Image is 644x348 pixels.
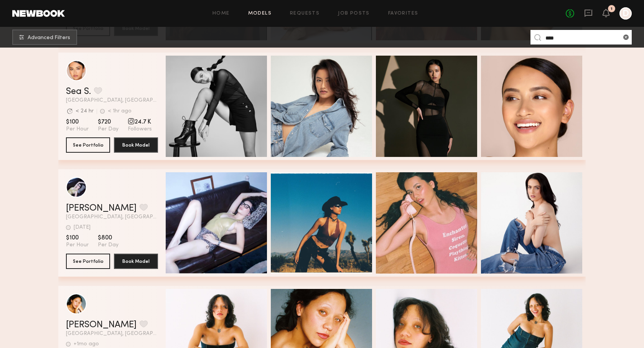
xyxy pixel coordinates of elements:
[66,98,158,103] span: [GEOGRAPHIC_DATA], [GEOGRAPHIC_DATA]
[66,87,91,96] a: Sea S.
[66,320,137,330] a: [PERSON_NAME]
[98,118,119,126] span: $720
[66,242,89,249] span: Per Hour
[66,118,89,126] span: $100
[611,7,613,11] div: 1
[98,126,119,133] span: Per Day
[74,341,99,347] div: +1mo ago
[98,242,119,249] span: Per Day
[66,137,110,153] button: See Portfolio
[108,109,132,114] div: < 1hr ago
[98,234,119,242] span: $800
[619,7,632,20] a: D
[66,204,137,213] a: [PERSON_NAME]
[74,225,91,230] div: [DATE]
[114,254,158,269] button: Book Model
[66,331,158,336] span: [GEOGRAPHIC_DATA], [GEOGRAPHIC_DATA]
[212,11,230,16] a: Home
[66,254,110,269] button: See Portfolio
[28,35,70,41] span: Advanced Filters
[290,11,320,16] a: Requests
[66,126,89,133] span: Per Hour
[66,214,158,220] span: [GEOGRAPHIC_DATA], [GEOGRAPHIC_DATA]
[128,126,152,133] span: Followers
[338,11,370,16] a: Job Posts
[388,11,418,16] a: Favorites
[66,234,89,242] span: $100
[114,137,158,153] button: Book Model
[12,30,77,45] button: Advanced Filters
[248,11,272,16] a: Models
[128,118,152,126] span: 24.7 K
[76,109,94,114] div: < 24 hr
